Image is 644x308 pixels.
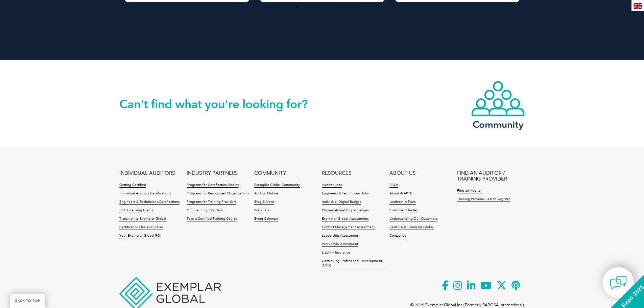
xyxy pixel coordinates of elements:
a: Find an Auditor [457,189,482,193]
button: 8 of 4 [334,4,341,10]
a: Continuing Professional Development (CPD) [322,259,389,268]
a: Leadership Assessment [322,234,358,238]
a: Leadership Team [389,200,416,205]
a: Exemplar Global Assessments [322,217,368,221]
a: FAQs [389,183,398,188]
a: Exemplar Global Community [254,183,300,188]
a: Individual Auditors Certifications [119,191,171,196]
a: Contact Us [389,234,406,238]
a: BACK TO TOP [10,294,45,308]
a: About iNARTE [389,191,412,196]
button: 4 of 4 [293,4,300,10]
button: 3 of 4 [283,4,290,10]
a: Programs for Certification Bodies [187,183,239,188]
a: Community [471,80,525,129]
a: Transition to Exemplar Global [119,217,166,221]
a: Liability Insurance [322,251,350,255]
a: INDIVIDUAL AUDITORS [119,170,175,176]
button: 9 of 4 [344,4,351,10]
a: Customer Charter [389,208,418,213]
a: Engineers & Technicians Certifications [119,200,180,205]
a: Engineers & Technicians Jobs [322,191,368,196]
button: 5 of 4 [304,4,310,10]
a: Take a Certified Training Course [187,217,237,221]
button: 12 of 4 [375,4,381,10]
button: 11 of 4 [364,4,371,10]
a: FIND AN AUDITOR / TRAINING PROVIDER [457,170,525,182]
a: ABOUT US [389,170,415,176]
a: Programs for Training Providers [187,200,236,205]
a: Auditor Online [254,191,278,196]
img: icon-community.webp [471,80,525,117]
img: en [634,3,642,9]
a: Individual Digital Badges [322,200,361,205]
a: Certifications for ASQ CQAs [119,225,163,230]
img: contact-chat.png [610,274,627,291]
a: Your Exemplar Global ROI [119,234,161,238]
a: RESOURCES [322,170,351,176]
a: COMMUNITY [254,170,286,176]
a: Training Provider Search Register [457,197,510,202]
a: Work Style Assessment [322,242,358,247]
button: 10 of 4 [354,4,361,10]
a: Our Training Providers [187,208,222,213]
button: 7 of 4 [324,4,331,10]
a: INDUSTRY PARTNERS [187,170,238,176]
a: Blog & News [254,200,274,205]
button: 1 of 4 [263,4,270,10]
button: 2 of 4 [273,4,280,10]
a: Conflict Management Assessment [322,225,375,230]
a: FCC Licensing Exams [119,208,153,213]
a: Organizational Digital Badges [322,208,368,213]
a: Auditor Jobs [322,183,342,188]
a: Getting Certified [119,183,146,188]
a: Event Calendar [254,217,278,221]
a: Programs for Recognized Organizations [187,191,249,196]
button: 6 of 4 [314,4,320,10]
h2: Can't find what you're looking for? [119,99,322,110]
a: RABQSA is Exemplar Global [389,225,434,230]
h3: Community [471,120,525,129]
a: Understanding Our Customers [389,217,437,221]
a: Webinars [254,208,269,213]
